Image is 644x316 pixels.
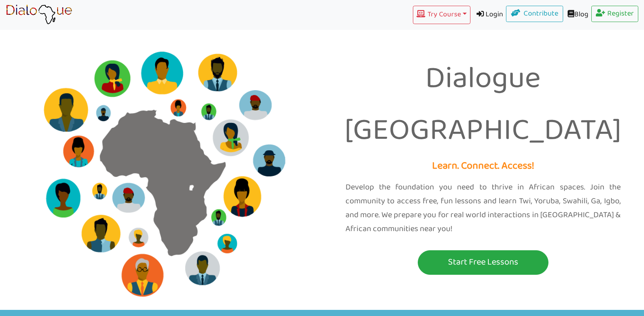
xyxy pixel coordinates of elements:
[506,6,563,22] a: Contribute
[328,158,638,175] p: Learn. Connect. Access!
[420,255,546,270] p: Start Free Lessons
[328,250,638,275] a: Start Free Lessons
[563,6,591,24] a: Blog
[6,4,72,25] img: learn African language platform app
[328,53,638,158] p: Dialogue [GEOGRAPHIC_DATA]
[470,6,506,24] a: Login
[345,180,621,236] p: Develop the foundation you need to thrive in African spaces. Join the community to access free, f...
[418,250,548,275] button: Start Free Lessons
[413,6,470,24] button: Try Course
[591,6,639,22] a: Register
